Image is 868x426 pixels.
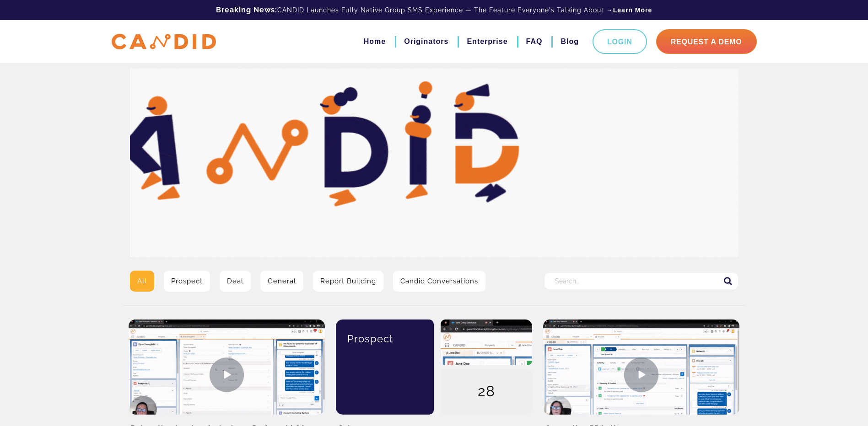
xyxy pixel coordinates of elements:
a: FAQ [526,34,543,49]
img: CANDID APP [112,34,216,50]
a: Request A Demo [656,29,757,54]
div: Prospect [343,319,427,358]
a: Home [364,34,386,49]
a: Deal [220,271,251,292]
a: Blog [561,34,579,49]
a: Login [593,29,647,54]
img: Video Library Hero [130,69,739,257]
a: Enterprise [467,34,507,49]
a: Candid Conversations [393,271,485,292]
a: Learn More [613,5,652,15]
a: All [130,271,154,292]
a: General [260,271,303,292]
b: Breaking News: [216,5,277,14]
div: 28 [441,370,532,415]
a: Report Building [313,271,383,292]
a: Originators [404,34,448,49]
a: Prospect [164,271,210,292]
